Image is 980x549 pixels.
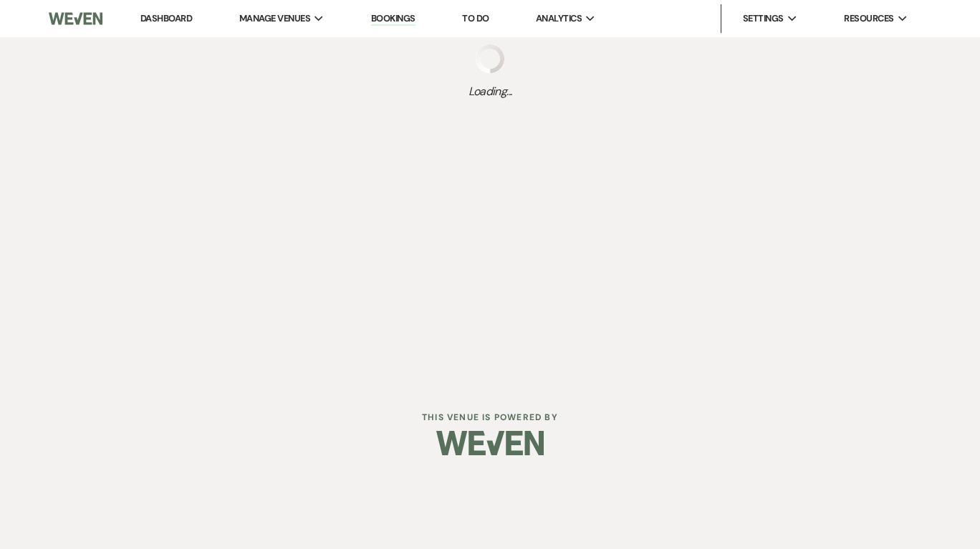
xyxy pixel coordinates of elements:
span: Resources [844,11,893,26]
span: Manage Venues [239,11,310,26]
img: Weven Logo [436,418,544,468]
a: Bookings [371,12,415,26]
a: Dashboard [140,12,192,24]
span: Analytics [536,11,582,26]
a: To Do [462,12,489,24]
img: Weven Logo [49,4,102,34]
span: Settings [743,11,784,26]
img: loading spinner [476,44,504,73]
span: Loading... [469,83,512,100]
